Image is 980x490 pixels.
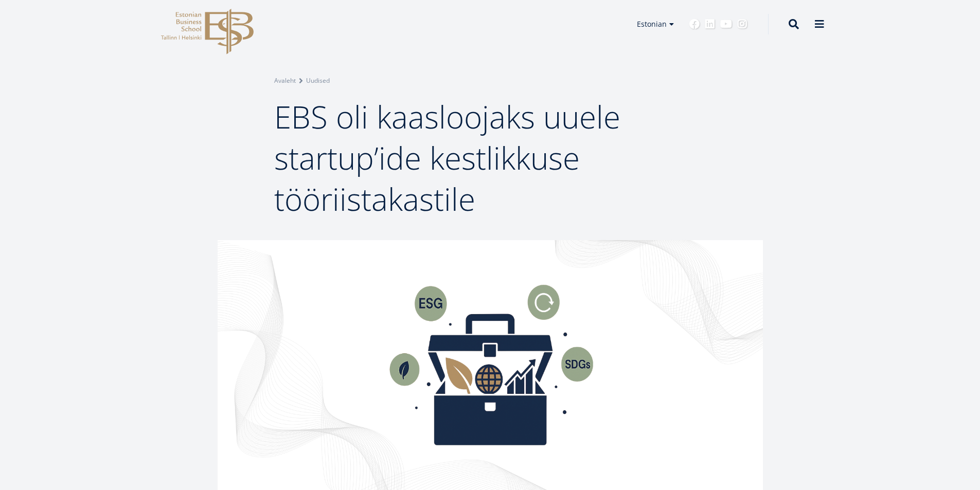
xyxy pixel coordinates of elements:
[737,19,747,29] a: Instagram
[274,96,620,220] span: EBS oli kaasloojaks uuele startup’ide kestlikkuse tööriistakastile
[720,19,732,29] a: Youtube
[705,19,715,29] a: Linkedin
[689,19,700,29] a: Facebook
[274,76,296,86] a: Avaleht
[306,76,330,86] a: Uudised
